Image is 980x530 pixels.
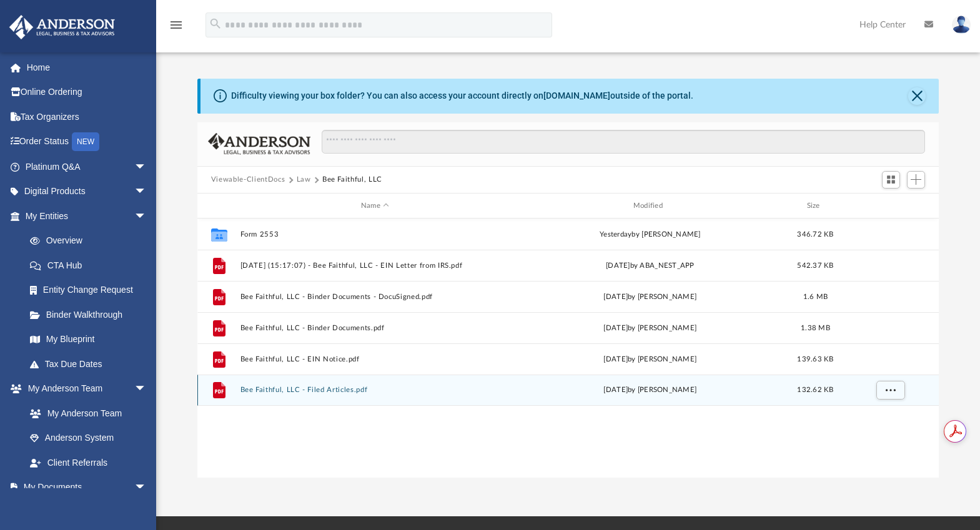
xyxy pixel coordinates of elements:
div: Name [239,200,509,212]
a: My Entitiesarrow_drop_down [9,204,166,228]
a: My Anderson Teamarrow_drop_down [9,376,159,401]
div: id [203,200,234,212]
button: More options [876,381,905,400]
i: menu [169,17,184,32]
img: User Pic [952,16,971,34]
button: Bee Faithful, LLC - Binder Documents - DocuSigned.pdf [240,293,510,301]
a: Anderson System [17,426,159,451]
button: Bee Faithful, LLC - EIN Notice.pdf [240,355,510,363]
span: 139.63 KB [797,356,833,363]
a: Overview [17,228,166,253]
span: yesterday [600,231,631,238]
a: Tax Organizers [9,104,166,129]
div: Size [790,200,840,212]
a: My Blueprint [17,327,159,352]
span: arrow_drop_down [134,204,159,229]
div: by [PERSON_NAME] [515,229,785,240]
button: Add [907,171,926,189]
a: menu [169,24,184,32]
span: 1.38 MB [801,325,830,331]
a: [DOMAIN_NAME] [543,91,610,101]
span: arrow_drop_down [134,179,159,205]
a: Digital Productsarrow_drop_down [9,179,166,204]
button: Close [908,87,926,105]
span: 1.6 MB [803,293,828,300]
div: grid [197,218,939,477]
span: arrow_drop_down [134,376,159,402]
i: search [209,17,222,31]
img: Anderson Advisors Platinum Portal [6,15,119,39]
div: [DATE] by [PERSON_NAME] [515,323,785,334]
span: arrow_drop_down [134,475,159,501]
div: [DATE] by [PERSON_NAME] [515,292,785,303]
a: Binder Walkthrough [17,302,166,327]
a: Online Ordering [9,80,166,105]
a: CTA Hub [17,253,166,278]
div: Difficulty viewing your box folder? You can also access your account directly on outside of the p... [231,89,693,102]
button: Bee Faithful, LLC - Filed Articles.pdf [240,386,510,395]
button: Bee Faithful, LLC - Binder Documents.pdf [240,324,510,332]
div: Modified [515,200,784,212]
input: Search files and folders [322,130,925,154]
button: Bee Faithful, LLC [322,174,382,185]
span: 132.62 KB [797,387,833,394]
a: Home [9,55,166,80]
a: Client Referrals [17,450,159,475]
a: Entity Change Request [17,278,166,303]
a: My Anderson Team [17,401,153,426]
a: My Documentsarrow_drop_down [9,475,159,500]
button: Switch to Grid View [882,171,901,189]
span: 346.72 KB [797,231,833,238]
span: 542.37 KB [797,262,833,269]
div: [DATE] by [PERSON_NAME] [515,354,785,365]
a: Tax Due Dates [17,351,166,376]
button: Viewable-ClientDocs [211,174,285,185]
a: Order StatusNEW [9,129,166,155]
span: arrow_drop_down [134,154,159,180]
button: [DATE] (15:17:07) - Bee Faithful, LLC - EIN Letter from IRS.pdf [240,262,510,270]
a: Platinum Q&Aarrow_drop_down [9,154,166,179]
div: NEW [72,132,99,151]
button: Form 2553 [240,230,510,238]
div: [DATE] by ABA_NEST_APP [515,260,785,272]
div: id [846,200,933,212]
button: Law [297,174,311,185]
div: [DATE] by [PERSON_NAME] [515,385,785,396]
